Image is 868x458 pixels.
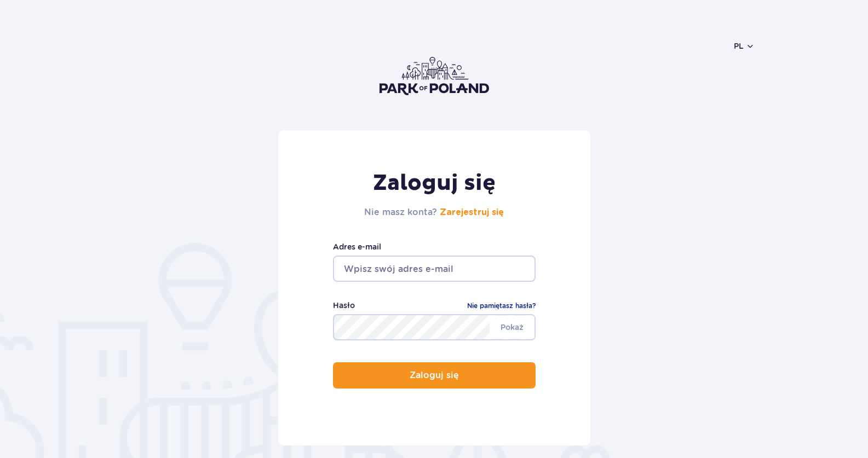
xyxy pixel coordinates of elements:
[440,208,504,217] a: Zarejestruj się
[410,370,459,380] p: Zaloguj się
[364,206,504,219] h2: Nie masz konta?
[734,40,755,51] button: pl
[333,362,536,389] button: Zaloguj się
[467,300,536,311] a: Nie pamiętasz hasła?
[490,316,534,339] span: Pokaż
[333,299,355,311] label: Hasło
[333,256,536,282] input: Wpisz swój adres e-mail
[333,241,536,253] label: Adres e-mail
[380,57,489,95] img: Park of Poland logo
[364,170,504,197] h1: Zaloguj się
